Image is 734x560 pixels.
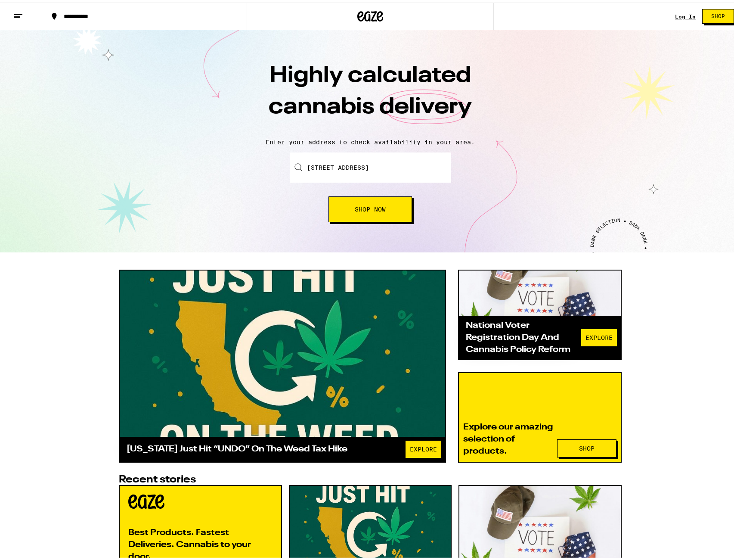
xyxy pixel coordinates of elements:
h1: Highly calculated cannabis delivery [220,58,521,129]
p: Enter your address to check availability in your area. [9,136,732,143]
span: Shop Now [355,204,386,210]
a: [US_STATE] Just Hit “UNDO” On The Weed Tax HikeExplore [119,267,446,460]
span: Shop [711,11,725,16]
a: National Voter Registration Day And Cannabis Policy ReformExplore [458,267,622,358]
div: [US_STATE] Just Hit “UNDO” On The Weed Tax Hike [127,441,405,453]
button: Shop [557,437,616,455]
a: Log In [675,11,696,17]
div: National Voter Registration Day And Cannabis Policy Reform [466,317,581,353]
button: Explore [405,438,442,456]
button: Shop Now [328,194,412,220]
a: Explore our amazing selection of products.Shop [458,370,622,460]
button: Explore [581,326,617,344]
input: Enter your delivery address [290,150,451,180]
span: Hi. Need any help? [5,6,62,13]
span: Explore [585,332,613,338]
span: Shop [579,443,595,449]
span: Explore [410,444,437,450]
div: Explore our amazing selection of products. [463,419,557,455]
h2: Recent stories [119,472,622,482]
button: Shop [702,6,734,21]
